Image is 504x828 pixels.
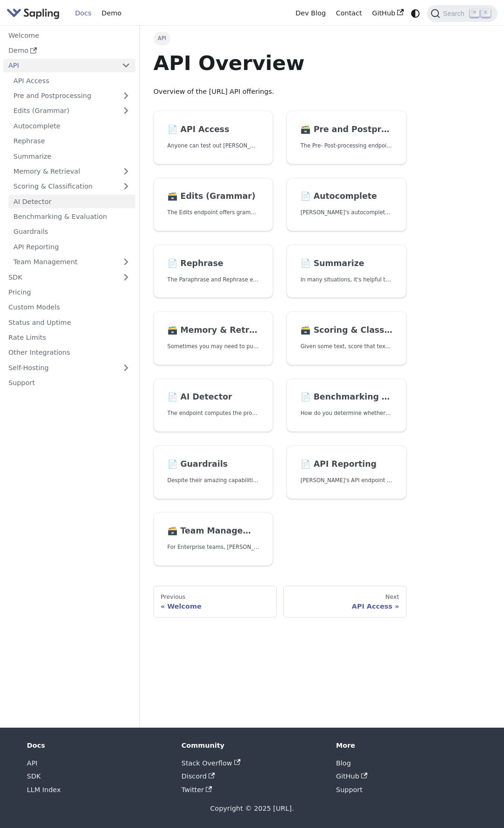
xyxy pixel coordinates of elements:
a: Rate Limits [3,331,135,344]
a: Status and Uptime [3,316,135,329]
span: API [154,32,171,45]
nav: Docs pages [154,586,406,617]
p: Sapling's API endpoint for retrieving API usage analytics. [301,476,392,485]
a: SDK [3,270,117,284]
nav: Breadcrumbs [154,32,406,45]
p: Anyone can test out Sapling's API. To get started with the API, simply: [168,141,259,150]
a: 🗃️ Edits (Grammar)The Edits endpoint offers grammar and spell checking. [154,178,273,232]
a: 📄️ GuardrailsDespite their amazing capabilities, LLMs can often behave in undesired [154,445,273,499]
a: Support [336,786,363,793]
div: Community [182,741,322,750]
a: 📄️ API Reporting[PERSON_NAME]'s API endpoint for retrieving API usage analytics. [287,445,406,499]
a: Docs [70,6,97,21]
h2: Team Management [168,526,259,536]
p: The endpoint computes the probability that a piece of text is AI-generated, [168,409,259,418]
p: The Paraphrase and Rephrase endpoints offer paraphrasing for particular styles. [168,275,259,284]
button: Expand sidebar category 'SDK' [117,270,135,284]
h2: Autocomplete [301,191,392,202]
p: Given some text, score that text or classify it into one of a set of pre-specified categories. [301,342,392,351]
a: Other Integrations [3,346,135,359]
a: API Reporting [8,240,135,253]
p: The Edits endpoint offers grammar and spell checking. [168,208,259,217]
h2: Pre and Postprocessing [301,125,392,135]
a: AI Detector [8,195,135,208]
a: 🗃️ Pre and PostprocessingThe Pre- Post-processing endpoints offer tools for preparing your text d... [287,111,406,164]
span: Search [440,10,470,17]
a: Summarize [8,149,135,163]
a: Demo [3,44,135,57]
a: API Access [8,74,135,87]
h2: Memory & Retrieval [168,325,259,336]
div: Next [290,593,399,601]
p: Sapling's autocomplete provides predictions of the next few characters or words [301,208,392,217]
p: The Pre- Post-processing endpoints offer tools for preparing your text data for ingestation as we... [301,141,392,150]
a: Scoring & Classification [8,180,135,193]
p: For Enterprise teams, Sapling offers programmatic team provisioning and management. [168,543,259,552]
div: More [336,741,477,750]
button: Search (Command+K) [427,5,497,22]
a: API [3,59,117,72]
h2: Guardrails [168,459,259,470]
a: Memory & Retrieval [8,165,135,178]
h2: Rephrase [168,259,259,269]
a: 🗃️ Scoring & ClassificationGiven some text, score that text or classify it into one of a set of p... [287,311,406,365]
h2: Scoring & Classification [301,325,392,336]
img: Sapling.ai [7,7,60,20]
a: Blog [336,759,351,767]
button: Switch between dark and light mode (currently system mode) [409,7,422,20]
a: Rephrase [8,134,135,148]
p: Despite their amazing capabilities, LLMs can often behave in undesired [168,476,259,485]
a: GitHub [367,6,408,21]
h2: Benchmarking & Evaluation [301,392,392,402]
a: 📄️ API AccessAnyone can test out [PERSON_NAME]'s API. To get started with the API, simply: [154,111,273,164]
h2: Summarize [301,259,392,269]
div: Previous [161,593,269,601]
a: 📄️ Autocomplete[PERSON_NAME]'s autocomplete provides predictions of the next few characters or words [287,178,406,232]
a: 📄️ RephraseThe Paraphrase and Rephrase endpoints offer paraphrasing for particular styles. [154,245,273,298]
a: Contact [331,6,367,21]
a: Edits (Grammar) [8,104,135,118]
p: Sometimes you may need to pull in external information that doesn't fit in the context size of an... [168,342,259,351]
kbd: ⌘ [470,9,479,17]
a: Team Management [8,255,135,269]
h2: API Reporting [301,459,392,470]
a: Support [3,376,135,390]
p: In many situations, it's helpful to summarize a longer document into a shorter, more easily diges... [301,275,392,284]
a: PreviousWelcome [154,586,277,617]
div: Docs [27,741,168,750]
a: 🗃️ Team ManagementFor Enterprise teams, [PERSON_NAME] offers programmatic team provisioning and m... [154,512,273,566]
a: Discord [182,772,215,780]
p: Overview of the [URL] API offerings. [154,86,406,98]
a: Pricing [3,286,135,299]
a: Autocomplete [8,119,135,133]
a: 🗃️ Memory & RetrievalSometimes you may need to pull in external information that doesn't fit in t... [154,311,273,365]
h2: Edits (Grammar) [168,191,259,202]
h2: AI Detector [168,392,259,402]
a: Demo [97,6,126,21]
a: Welcome [3,28,135,42]
button: Collapse sidebar category 'API' [117,59,135,72]
a: SDK [27,772,41,780]
a: NextAPI Access [283,586,406,617]
a: Benchmarking & Evaluation [8,210,135,224]
a: Self-Hosting [3,361,135,374]
a: LLM Index [27,786,61,793]
a: Stack Overflow [182,759,240,767]
div: API Access [290,602,399,610]
a: Twitter [182,786,212,793]
a: 📄️ SummarizeIn many situations, it's helpful to summarize a longer document into a shorter, more ... [287,245,406,298]
a: Pre and Postprocessing [8,89,135,103]
a: Guardrails [8,225,135,239]
a: 📄️ Benchmarking & EvaluationHow do you determine whether one NLP system that suggests edits [287,379,406,432]
a: Sapling.ai [7,7,63,20]
div: Copyright © 2025 [URL]. [27,803,477,814]
div: Welcome [161,602,269,610]
h1: API Overview [154,50,406,76]
p: How do you determine whether one NLP system that suggests edits [301,409,392,418]
a: Dev Blog [290,6,330,21]
kbd: K [481,9,490,17]
h2: API Access [168,125,259,135]
a: Custom Models [3,301,135,314]
a: GitHub [336,772,368,780]
a: API [27,759,38,767]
